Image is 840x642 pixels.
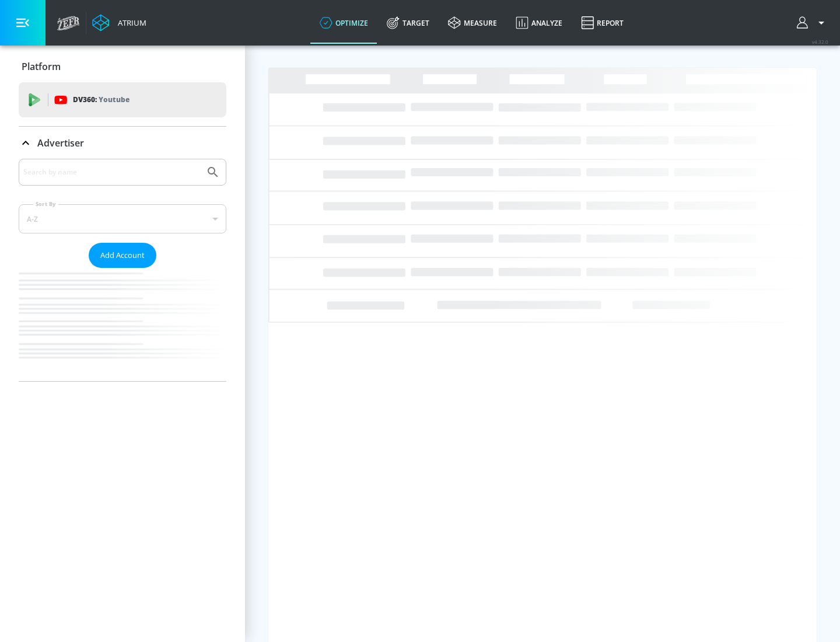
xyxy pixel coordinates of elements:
[113,18,146,28] div: Atrium
[33,200,58,208] label: Sort By
[439,2,506,44] a: measure
[19,127,226,159] div: Advertiser
[73,93,129,106] p: DV360:
[19,159,226,381] div: Advertiser
[377,2,439,44] a: Target
[506,2,572,44] a: Analyze
[19,204,226,233] div: A-Z
[89,243,156,268] button: Add Account
[100,249,145,262] span: Add Account
[37,137,84,149] p: Advertiser
[19,82,226,117] div: DV360: Youtube
[23,165,200,180] input: Search by name
[22,60,61,73] p: Platform
[812,39,828,45] span: v 4.32.0
[99,93,129,106] p: Youtube
[572,2,633,44] a: Report
[19,268,226,381] nav: list of Advertiser
[19,50,226,83] div: Platform
[310,2,377,44] a: optimize
[92,14,146,32] a: Atrium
